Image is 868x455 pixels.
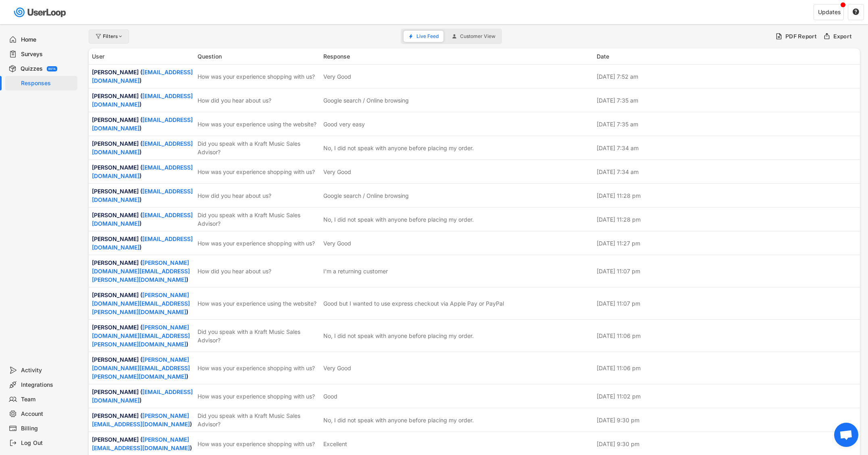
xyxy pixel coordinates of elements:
[597,120,857,128] div: [DATE] 7:35 am
[21,410,74,418] div: Account
[92,388,193,405] div: [PERSON_NAME] ( )
[597,392,857,400] div: [DATE] 11:02 pm
[21,50,74,58] div: Surveys
[198,299,318,308] div: How was your experience using the website?
[92,212,193,227] a: [EMAIL_ADDRESS][DOMAIN_NAME]
[404,31,443,42] button: Live Feed
[785,33,817,40] div: PDF Report
[597,144,857,152] div: [DATE] 7:34 am
[416,34,439,39] span: Live Feed
[92,435,193,452] div: [PERSON_NAME] ( )
[597,299,857,308] div: [DATE] 11:07 pm
[323,364,351,372] div: Very Good
[198,211,318,228] div: Did you speak with a Kraft Music Sales Advisor?
[323,416,474,424] div: No, I did not speak with anyone before placing my order.
[597,267,857,275] div: [DATE] 11:07 pm
[597,52,857,61] div: Date
[92,324,190,348] a: [PERSON_NAME][DOMAIN_NAME][EMAIL_ADDRESS][PERSON_NAME][DOMAIN_NAME]
[597,364,857,372] div: [DATE] 11:06 pm
[198,72,318,81] div: How was your experience shopping with us?
[92,356,190,380] a: [PERSON_NAME][DOMAIN_NAME][EMAIL_ADDRESS][PERSON_NAME][DOMAIN_NAME]
[92,259,190,283] a: [PERSON_NAME][DOMAIN_NAME][EMAIL_ADDRESS][PERSON_NAME][DOMAIN_NAME]
[92,115,193,132] div: [PERSON_NAME] ( )
[597,168,857,176] div: [DATE] 7:34 am
[21,439,74,447] div: Log Out
[198,191,318,200] div: How did you hear about us?
[323,96,409,105] div: Google search / Online browsing
[21,36,74,44] div: Home
[597,96,857,105] div: [DATE] 7:35 am
[92,163,193,180] div: [PERSON_NAME] ( )
[323,440,347,448] div: Excellent
[323,72,351,81] div: Very Good
[597,72,857,81] div: [DATE] 7:52 am
[92,235,193,252] div: [PERSON_NAME] ( )
[103,34,124,39] div: Filters
[323,191,409,200] div: Google search / Online browsing
[447,31,500,42] button: Customer View
[92,164,193,179] a: [EMAIL_ADDRESS][DOMAIN_NAME]
[92,92,193,109] div: [PERSON_NAME] ( )
[323,215,474,224] div: No, I did not speak with anyone before placing my order.
[92,235,193,251] a: [EMAIL_ADDRESS][DOMAIN_NAME]
[198,52,318,61] div: Question
[460,34,495,39] span: Customer View
[48,67,56,70] div: BETA
[198,139,318,156] div: Did you speak with a Kraft Music Sales Advisor?
[92,258,193,284] div: [PERSON_NAME] ( )
[323,52,592,61] div: Response
[597,191,857,200] div: [DATE] 11:28 pm
[21,381,74,389] div: Integrations
[92,291,190,315] a: [PERSON_NAME][DOMAIN_NAME][EMAIL_ADDRESS][PERSON_NAME][DOMAIN_NAME]
[198,411,318,428] div: Did you speak with a Kraft Music Sales Advisor?
[21,396,74,403] div: Team
[92,116,193,132] a: [EMAIL_ADDRESS][DOMAIN_NAME]
[92,388,193,404] a: [EMAIL_ADDRESS][DOMAIN_NAME]
[21,367,74,374] div: Activity
[323,144,474,152] div: No, I did not speak with anyone before placing my order.
[198,364,318,372] div: How was your experience shopping with us?
[597,215,857,224] div: [DATE] 11:28 pm
[597,440,857,448] div: [DATE] 9:30 pm
[853,8,859,15] text: 
[92,69,193,84] a: [EMAIL_ADDRESS][DOMAIN_NAME]
[21,80,74,87] div: Responses
[198,96,318,105] div: How did you hear about us?
[323,299,504,308] div: Good but I wanted to use express checkout via Apple Pay or PayPal
[92,139,193,156] div: [PERSON_NAME] ( )
[198,327,318,344] div: Did you speak with a Kraft Music Sales Advisor?
[597,416,857,424] div: [DATE] 9:30 pm
[21,425,74,432] div: Billing
[198,392,318,400] div: How was your experience shopping with us?
[198,440,318,448] div: How was your experience shopping with us?
[92,411,193,428] div: [PERSON_NAME] ( )
[323,120,365,128] div: Good very easy
[323,267,388,275] div: I'm a returning customer
[92,68,193,85] div: [PERSON_NAME] ( )
[92,140,193,155] a: [EMAIL_ADDRESS][DOMAIN_NAME]
[834,423,858,447] div: Open chat
[92,291,193,316] div: [PERSON_NAME] ( )
[323,168,351,176] div: Very Good
[323,392,337,400] div: Good
[833,33,852,40] div: Export
[92,188,193,203] a: [EMAIL_ADDRESS][DOMAIN_NAME]
[92,187,193,204] div: [PERSON_NAME] ( )
[323,239,351,247] div: Very Good
[92,211,193,228] div: [PERSON_NAME] ( )
[198,120,318,128] div: How was your experience using the website?
[198,168,318,176] div: How was your experience shopping with us?
[323,331,474,340] div: No, I did not speak with anyone before placing my order.
[92,52,193,61] div: User
[12,4,69,21] img: userloop-logo-01.svg
[21,65,43,73] div: Quizzes
[198,239,318,247] div: How was your experience shopping with us?
[597,239,857,247] div: [DATE] 11:27 pm
[92,355,193,381] div: [PERSON_NAME] ( )
[92,92,193,108] a: [EMAIL_ADDRESS][DOMAIN_NAME]
[818,9,841,15] div: Updates
[597,331,857,340] div: [DATE] 11:06 pm
[92,323,193,348] div: [PERSON_NAME] ( )
[852,8,860,16] button: 
[198,267,318,275] div: How did you hear about us?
